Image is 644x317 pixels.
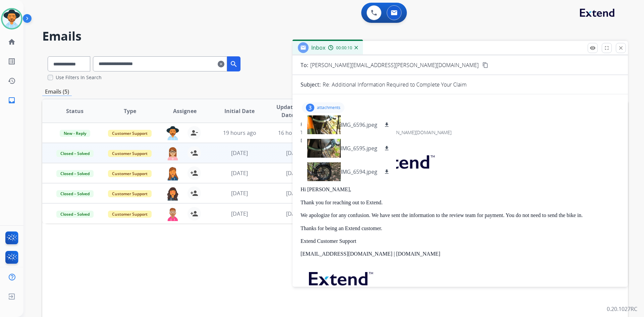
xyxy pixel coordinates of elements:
[42,88,72,96] p: Emails (5)
[323,81,467,89] p: Re: Additional Information Required to Complete Your Claim
[301,187,620,193] p: Hi [PERSON_NAME],
[108,211,152,218] span: Customer Support
[310,61,479,69] span: [PERSON_NAME][EMAIL_ADDRESS][PERSON_NAME][DOMAIN_NAME]
[190,169,198,177] mat-icon: person_add
[607,305,637,313] p: 0.20.1027RC
[301,200,620,206] p: Thank you for reaching out to Extend.
[301,61,308,69] p: To:
[618,45,624,51] mat-icon: close
[56,190,94,197] span: Closed – Solved
[173,107,197,115] span: Assignee
[190,210,198,218] mat-icon: person_add
[190,129,198,137] mat-icon: person_remove
[482,62,488,68] mat-icon: content_copy
[66,107,84,115] span: Status
[166,187,179,201] img: agent-avatar
[231,149,248,157] span: [DATE]
[341,168,377,176] p: IMG_6594.jpeg
[231,190,248,197] span: [DATE]
[301,238,620,244] p: Extend Customer Support
[384,145,390,151] mat-icon: download
[42,30,628,43] h2: Emails
[301,137,620,144] div: Date:
[60,130,90,137] span: New - Reply
[166,166,179,180] img: agent-avatar
[8,57,16,65] mat-icon: list_alt
[56,211,94,218] span: Closed – Solved
[341,121,377,129] p: IMG_6596.jpeg
[2,9,21,28] img: avatar
[223,129,256,137] span: 19 hours ago
[56,150,94,157] span: Closed – Solved
[190,149,198,157] mat-icon: person_add
[166,126,179,140] img: agent-avatar
[341,144,377,152] p: IMG_6595.jpeg
[108,190,152,197] span: Customer Support
[604,45,610,51] mat-icon: fullscreen
[306,104,314,112] div: 3
[108,170,152,177] span: Customer Support
[286,210,303,217] span: [DATE]
[108,150,152,157] span: Customer Support
[8,96,16,104] mat-icon: inbox
[273,103,303,119] span: Updated Date
[108,130,152,137] span: Customer Support
[384,169,390,175] mat-icon: download
[301,212,620,218] p: We apologize for any confusion. We have sent the information to the review team for payment. You ...
[286,169,303,177] span: [DATE]
[224,107,255,115] span: Initial Date
[231,210,248,217] span: [DATE]
[336,45,352,51] span: 00:00:10
[218,60,224,68] mat-icon: clear
[311,44,325,51] span: Inbox
[286,190,303,197] span: [DATE]
[301,81,321,89] p: Subject:
[56,170,94,177] span: Closed – Solved
[301,225,620,231] p: Thanks for being an Extend customer.
[301,264,380,290] img: extend.png
[8,38,16,46] mat-icon: home
[362,147,441,174] img: extend.png
[190,189,198,197] mat-icon: person_add
[230,60,238,68] mat-icon: search
[124,107,136,115] span: Type
[384,122,390,128] mat-icon: download
[56,74,102,81] label: Use Filters In Search
[317,105,340,110] p: attachments
[590,45,596,51] mat-icon: remove_red_eye
[166,146,179,160] img: agent-avatar
[231,169,248,177] span: [DATE]
[8,77,16,85] mat-icon: history
[301,129,620,136] div: To:
[301,251,620,257] p: [EMAIL_ADDRESS][DOMAIN_NAME] | [DOMAIN_NAME]
[301,121,620,128] div: From:
[278,129,311,137] span: 16 hours ago
[166,207,179,221] img: agent-avatar
[286,149,303,157] span: [DATE]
